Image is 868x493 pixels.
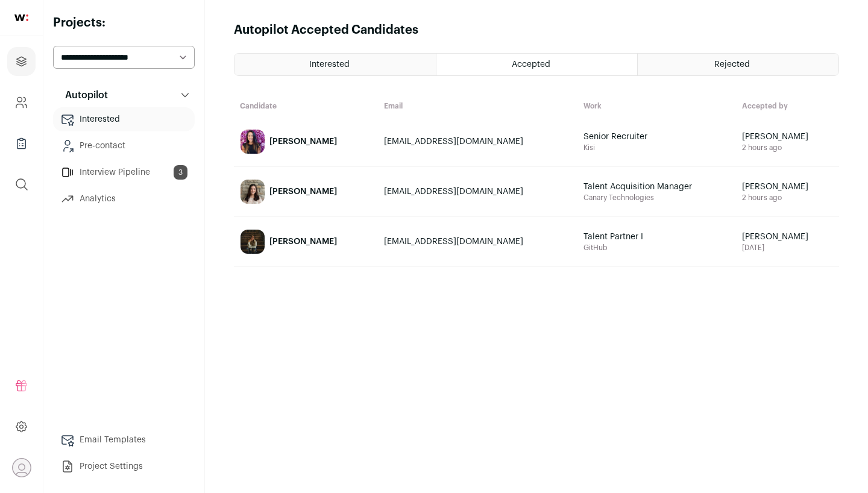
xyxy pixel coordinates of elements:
a: Rejected [638,54,838,75]
div: [EMAIL_ADDRESS][DOMAIN_NAME] [384,136,571,148]
img: ac652abfb1002430b75f24f2cddc37e345ceb83a9137674c582facd76bbb29ef.jpg [241,130,265,154]
a: Analytics [53,187,195,211]
a: Pre-contact [53,134,195,158]
span: 2 hours ago [742,143,833,152]
a: Company and ATS Settings [7,88,36,117]
div: [EMAIL_ADDRESS][DOMAIN_NAME] [384,186,571,198]
a: Projects [7,47,36,76]
a: Interview Pipeline3 [53,160,195,184]
div: [EMAIL_ADDRESS][DOMAIN_NAME] [384,236,571,248]
img: bba1f916b6020ba4b5c07a6c14bd2b775f79b9a7ade9af0d1a4e4d44509532d5 [241,230,265,254]
span: Rejected [714,60,750,69]
img: wellfound-shorthand-0d5821cbd27db2630d0214b213865d53afaa358527fdda9d0ea32b1df1b89c2c.svg [14,14,28,21]
span: 2 hours ago [742,193,833,203]
a: Interested [234,54,436,75]
a: [PERSON_NAME] [234,168,377,216]
a: Project Settings [53,454,195,479]
a: Company Lists [7,129,36,158]
img: a856a2330e94c3d34be819a4a6fe377236bdb617ba9a4547eb33002ea7574c63.jpg [241,180,265,204]
span: GitHub [583,243,730,253]
span: Kisi [583,143,730,152]
div: [PERSON_NAME] [269,186,337,198]
th: Work [577,95,736,117]
span: [DATE] [742,243,833,253]
div: [PERSON_NAME] [269,136,337,148]
span: [PERSON_NAME] [742,181,833,193]
span: Interested [309,60,350,69]
span: Canary Technologies [583,193,730,203]
th: Accepted by [736,95,839,117]
span: Talent Partner I [583,231,728,243]
span: [PERSON_NAME] [742,231,833,243]
span: Talent Acquisition Manager [583,181,728,193]
p: Autopilot [58,88,108,102]
a: Interested [53,107,195,131]
th: Candidate [234,95,378,117]
h1: Autopilot Accepted Candidates [234,22,418,39]
button: Autopilot [53,83,195,107]
span: Accepted [512,60,550,69]
span: 3 [174,165,187,180]
div: [PERSON_NAME] [269,236,337,248]
h2: Projects: [53,14,195,31]
a: [PERSON_NAME] [234,118,377,166]
button: Open dropdown [12,458,31,477]
a: Email Templates [53,428,195,452]
a: [PERSON_NAME] [234,218,377,266]
span: [PERSON_NAME] [742,131,833,143]
span: Senior Recruiter [583,131,728,143]
th: Email [378,95,577,117]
